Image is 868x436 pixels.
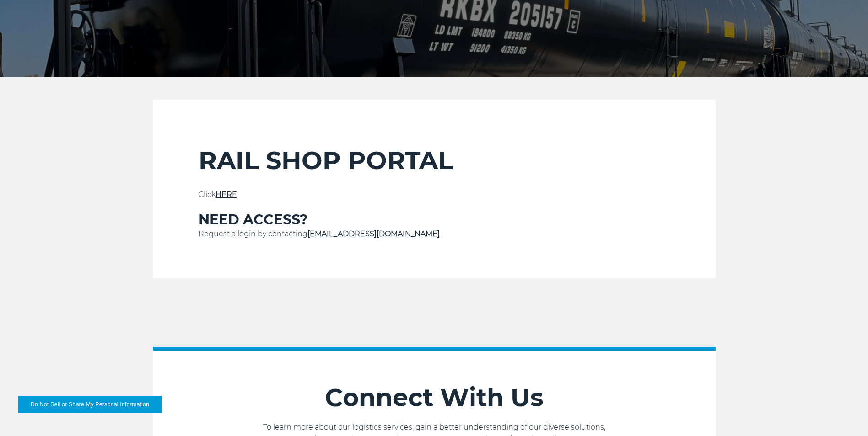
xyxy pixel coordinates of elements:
h2: Connect With Us [153,383,716,413]
a: [EMAIL_ADDRESS][DOMAIN_NAME] [307,229,440,238]
button: Do Not Sell or Share My Personal Information [18,396,162,413]
h3: NEED ACCESS? [199,211,670,229]
a: HERE [216,190,237,199]
p: Click [199,189,670,200]
h2: RAIL SHOP PORTAL [199,145,670,175]
p: Request a login by contacting [199,229,670,239]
